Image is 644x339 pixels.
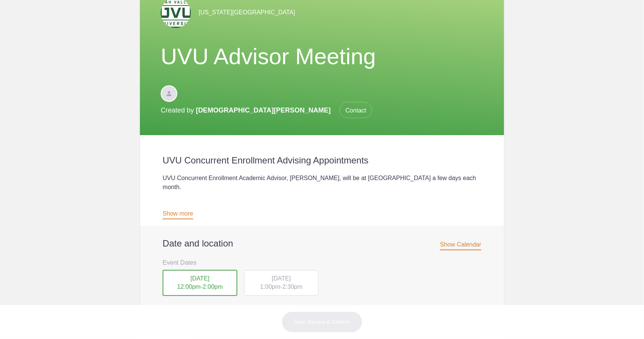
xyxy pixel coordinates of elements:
span: 1:00pm [260,284,280,290]
p: Created by [161,102,372,119]
img: Davatar [161,85,177,102]
button: [DATE] 12:00pm-2:00pm [162,270,238,297]
div: UVU Concurrent Enrollment Academic Advisor, [PERSON_NAME], will be at [GEOGRAPHIC_DATA] a few day... [163,174,481,228]
span: Contact [340,102,372,118]
span: 2:00pm [203,284,223,290]
button: Next: Review & Confirm [281,311,363,333]
span: [DATE] [272,275,290,282]
div: - [244,270,319,296]
button: [DATE] 1:00pm-2:30pm [244,270,319,296]
span: [DATE] [191,275,209,282]
span: [DEMOGRAPHIC_DATA][PERSON_NAME] [196,106,330,114]
a: Show more [163,210,193,219]
div: - [163,270,237,296]
h2: Date and location [163,238,481,249]
span: Show Calendar [440,241,481,250]
h2: UVU Concurrent Enrollment Advising Appointments [163,155,481,166]
h1: UVU Advisor Meeting [161,43,483,70]
span: 12:00pm [177,284,201,290]
span: 2:30pm [282,284,302,290]
h3: Event Dates [163,257,481,268]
